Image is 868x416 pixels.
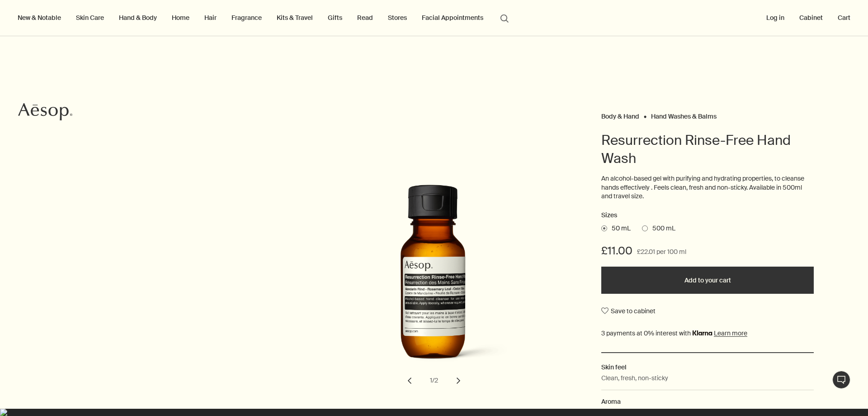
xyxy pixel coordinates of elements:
button: Cart [836,12,852,24]
p: Clean, fresh, non-sticky [601,373,668,383]
a: Read [355,12,375,24]
button: next slide [448,371,468,391]
a: Aesop [16,100,75,125]
svg: Aesop [18,103,72,121]
a: Cabinet [797,12,825,24]
button: Live Assistance [832,371,850,389]
span: £11.00 [601,244,632,258]
h1: Resurrection Rinse-Free Hand Wash [601,131,814,167]
p: An alcohol-based gel with purifying and hydrating properties, to cleanse hands effectively . Feel... [601,174,814,201]
a: Skin Care [74,12,106,24]
a: Facial Appointments [420,12,485,24]
div: Resurrection Rinse-Free Hand Wash [289,185,579,391]
a: Home [170,12,191,24]
span: 50 mL [607,224,631,233]
img: Back of Resurrection Rinse-Free Hand Wash in amber plastic bottle [336,185,535,379]
h2: Skin feel [601,362,814,372]
a: Body & Hand [601,112,639,116]
a: Hand Washes & Balms [651,112,717,116]
a: Hand & Body [117,12,159,24]
h2: Sizes [601,210,814,221]
span: £22.01 per 100 ml [637,247,686,258]
span: 500 mL [648,224,675,233]
button: previous slide [400,371,420,391]
a: Kits & Travel [275,12,315,24]
a: Gifts [326,12,344,24]
button: Stores [386,12,409,24]
button: Add to your cart - £11.00 [601,267,814,294]
button: New & Notable [16,12,63,24]
h2: Aroma [601,397,814,406]
button: Log in [764,12,786,24]
a: Hair [203,12,218,24]
button: Open search [496,9,513,26]
a: Fragrance [230,12,264,24]
button: Save to cabinet [601,303,656,319]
